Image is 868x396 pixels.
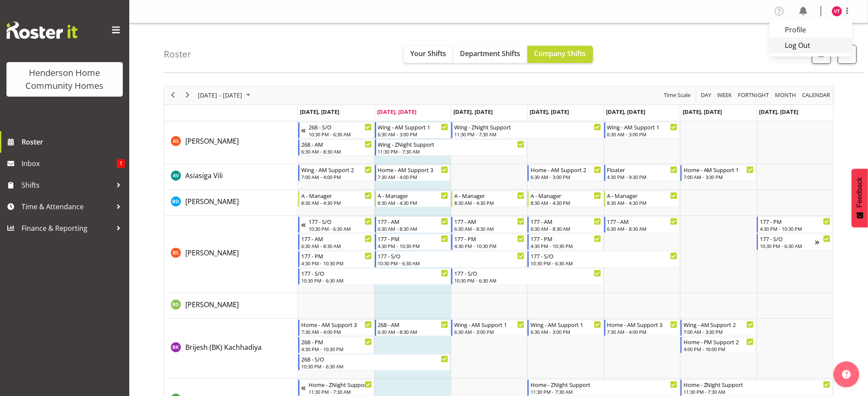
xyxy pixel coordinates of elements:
[300,108,339,116] span: [DATE], [DATE]
[531,388,678,395] div: 11:30 PM - 7:30 AM
[375,191,450,207] div: Barbara Dunlop"s event - A - Manager Begin From Tuesday, August 26, 2025 at 8:30:00 AM GMT+12:00 ...
[182,90,194,101] button: Next
[531,217,601,226] div: 177 - AM
[375,122,450,138] div: Arshdeep Singh"s event - Wing - AM Support 1 Begin From Tuesday, August 26, 2025 at 6:30:00 AM GM...
[528,234,603,250] div: Billie Sothern"s event - 177 - PM Begin From Thursday, August 28, 2025 at 4:30:00 PM GMT+12:00 En...
[528,217,603,233] div: Billie Sothern"s event - 177 - AM Begin From Thursday, August 28, 2025 at 6:30:00 AM GMT+12:00 En...
[180,86,195,104] div: next period
[700,90,712,101] span: Day
[531,260,678,267] div: 10:30 PM - 6:30 AM
[451,320,527,336] div: Brijesh (BK) Kachhadiya"s event - Wing - AM Support 1 Begin From Wednesday, August 27, 2025 at 6:...
[760,225,830,232] div: 4:30 PM - 10:30 PM
[378,217,448,226] div: 177 - AM
[604,217,680,233] div: Billie Sothern"s event - 177 - AM Begin From Friday, August 29, 2025 at 6:30:00 AM GMT+12:00 Ends...
[454,277,601,284] div: 10:30 PM - 6:30 AM
[185,136,239,146] span: [PERSON_NAME]
[22,179,112,192] span: Shifts
[185,170,223,181] a: Asiasiga Vili
[760,242,815,249] div: 10:30 PM - 6:30 AM
[301,251,372,260] div: 177 - PM
[185,248,239,258] span: [PERSON_NAME]
[528,251,680,267] div: Billie Sothern"s event - 177 - S/O Begin From Thursday, August 28, 2025 at 10:30:00 PM GMT+12:00 ...
[15,66,114,92] div: Henderson Home Community Homes
[301,140,372,148] div: 268 - AM
[801,90,831,101] span: calendar
[454,217,525,226] div: 177 - AM
[607,191,678,200] div: A - Manager
[684,380,831,389] div: Home - ZNight Support
[454,269,601,277] div: 177 - S/O
[453,108,493,116] span: [DATE], [DATE]
[301,199,372,206] div: 8:30 AM - 4:30 PM
[378,234,448,243] div: 177 - PM
[454,242,525,249] div: 4:30 PM - 10:30 PM
[852,169,868,227] button: Feedback - Show survey
[378,225,448,232] div: 6:30 AM - 8:30 AM
[185,342,262,352] a: Brijesh (BK) Kachhadiya
[531,328,601,335] div: 6:30 AM - 3:00 PM
[684,165,754,174] div: Home - AM Support 1
[528,191,603,207] div: Barbara Dunlop"s event - A - Manager Begin From Thursday, August 28, 2025 at 8:30:00 AM GMT+12:00...
[684,328,754,335] div: 7:00 AM - 3:30 PM
[531,380,678,389] div: Home - ZNight Support
[378,140,525,148] div: Wing - ZNight Support
[164,49,191,59] h4: Roster
[185,196,239,207] a: [PERSON_NAME]
[185,300,239,309] span: [PERSON_NAME]
[737,90,770,101] span: Fortnight
[309,131,372,138] div: 10:30 PM - 6:30 AM
[301,191,372,200] div: A - Manager
[774,90,797,101] span: Month
[842,370,851,379] img: help-xxl-2.png
[378,131,448,138] div: 6:30 AM - 3:00 PM
[301,242,372,249] div: 6:30 AM - 8:30 AM
[454,234,525,243] div: 177 - PM
[528,380,680,396] div: Cheenee Vargas"s event - Home - ZNight Support Begin From Thursday, August 28, 2025 at 11:30:00 P...
[301,355,448,363] div: 268 - S/O
[607,328,678,335] div: 7:30 AM - 4:00 PM
[298,320,374,336] div: Brijesh (BK) Kachhadiya"s event - Home - AM Support 3 Begin From Monday, August 25, 2025 at 7:30:...
[454,225,525,232] div: 6:30 AM - 8:30 AM
[531,173,601,180] div: 6:30 AM - 3:00 PM
[375,217,450,233] div: Billie Sothern"s event - 177 - AM Begin From Tuesday, August 26, 2025 at 6:30:00 AM GMT+12:00 End...
[309,123,372,131] div: 268 - S/O
[298,354,450,371] div: Brijesh (BK) Kachhadiya"s event - 268 - S/O Begin From Monday, August 25, 2025 at 10:30:00 PM GMT...
[298,217,374,233] div: Billie Sothern"s event - 177 - S/O Begin From Sunday, August 24, 2025 at 10:30:00 PM GMT+12:00 En...
[301,328,372,335] div: 7:30 AM - 4:00 PM
[164,319,298,379] td: Brijesh (BK) Kachhadiya resource
[453,46,528,63] button: Department Shifts
[164,121,298,164] td: Arshdeep Singh resource
[663,90,691,101] span: Time Scale
[378,199,448,206] div: 8:30 AM - 4:30 PM
[454,191,525,200] div: A - Manager
[309,225,372,232] div: 10:30 PM - 6:30 AM
[604,320,680,336] div: Brijesh (BK) Kachhadiya"s event - Home - AM Support 3 Begin From Friday, August 29, 2025 at 7:30:...
[531,234,601,243] div: 177 - PM
[607,320,678,329] div: Home - AM Support 3
[185,171,223,180] span: Asiasiga Vili
[298,122,374,138] div: Arshdeep Singh"s event - 268 - S/O Begin From Sunday, August 24, 2025 at 10:30:00 PM GMT+12:00 En...
[301,234,372,243] div: 177 - AM
[531,251,678,260] div: 177 - S/O
[684,346,754,352] div: 4:00 PM - 10:00 PM
[378,123,448,131] div: Wing - AM Support 1
[378,251,525,260] div: 177 - S/O
[737,90,771,101] button: Fortnight
[298,251,374,267] div: Billie Sothern"s event - 177 - PM Begin From Monday, August 25, 2025 at 4:30:00 PM GMT+12:00 Ends...
[774,90,798,101] button: Timeline Month
[22,157,117,170] span: Inbox
[301,320,372,329] div: Home - AM Support 3
[164,293,298,319] td: Billie-Rose Dunlop resource
[375,139,527,156] div: Arshdeep Singh"s event - Wing - ZNight Support Begin From Tuesday, August 26, 2025 at 11:30:00 PM...
[454,199,525,206] div: 8:30 AM - 4:30 PM
[607,123,678,131] div: Wing - AM Support 1
[681,337,756,353] div: Brijesh (BK) Kachhadiya"s event - Home - PM Support 2 Begin From Saturday, August 30, 2025 at 4:0...
[531,199,601,206] div: 8:30 AM - 4:30 PM
[832,6,842,16] img: vanessa-thornley8527.jpg
[301,148,372,155] div: 6:30 AM - 8:30 AM
[301,269,448,277] div: 177 - S/O
[309,380,372,389] div: Home - ZNight Support
[375,234,450,250] div: Billie Sothern"s event - 177 - PM Begin From Tuesday, August 26, 2025 at 4:30:00 PM GMT+12:00 End...
[298,268,450,285] div: Billie Sothern"s event - 177 - S/O Begin From Monday, August 25, 2025 at 10:30:00 PM GMT+12:00 En...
